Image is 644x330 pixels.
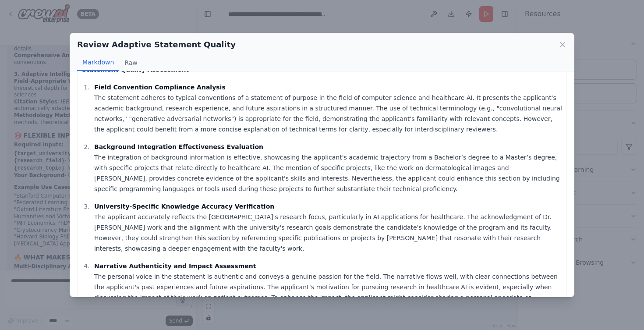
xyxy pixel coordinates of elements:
[94,263,256,270] strong: Narrative Authenticity and Impact Assessment
[94,82,562,135] p: The statement adheres to typical conventions of a statement of purpose in the field of computer s...
[94,201,562,254] p: The applicant accurately reflects the [GEOGRAPHIC_DATA]'s research focus, particularly in AI appl...
[77,39,236,51] h2: Review Adaptive Statement Quality
[94,261,562,313] p: The personal voice in the statement is authentic and conveys a genuine passion for the field. The...
[94,143,263,150] strong: Background Integration Effectiveness Evaluation
[94,142,562,194] p: The integration of background information is effective, showcasing the applicant's academic traje...
[94,84,226,91] strong: Field Convention Compliance Analysis
[119,54,142,71] button: Raw
[77,54,119,71] button: Markdown
[94,203,274,210] strong: University-Specific Knowledge Accuracy Verification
